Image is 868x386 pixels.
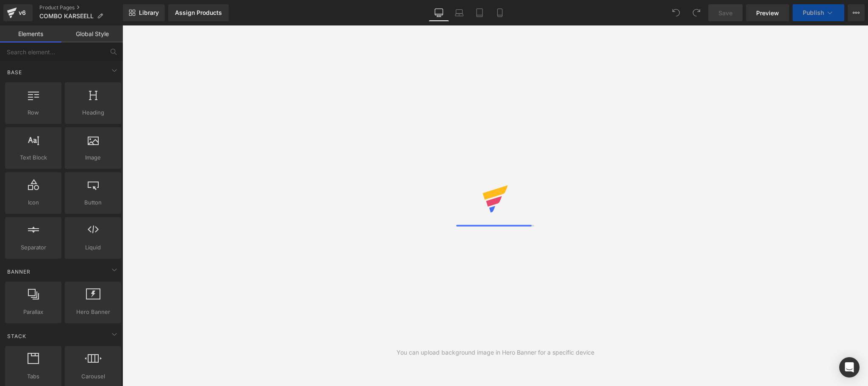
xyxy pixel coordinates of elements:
[688,4,705,21] button: Redo
[175,9,222,16] div: Assign Products
[668,4,685,21] button: Undo
[67,308,119,316] span: Hero Banner
[756,8,779,17] span: Preview
[8,308,59,316] span: Parallax
[8,108,59,117] span: Row
[469,4,490,21] a: Tablet
[397,348,594,357] div: You can upload background image in Hero Banner for a specific device
[746,4,789,21] a: Preview
[67,153,119,162] span: Image
[839,357,860,378] div: Open Intercom Messenger
[848,4,865,21] button: More
[8,198,59,207] span: Icon
[39,4,123,11] a: Product Pages
[718,8,732,17] span: Save
[67,198,119,207] span: Button
[6,68,23,76] span: Base
[39,13,94,20] span: COMBO KARSEELL
[61,25,123,42] a: Global Style
[449,4,469,21] a: Laptop
[793,4,844,21] button: Publish
[803,9,824,16] span: Publish
[17,7,28,18] div: v6
[490,4,510,21] a: Mobile
[429,4,449,21] a: Desktop
[67,372,119,381] span: Carousel
[123,4,165,21] a: New Library
[8,153,59,162] span: Text Block
[3,4,33,21] a: v6
[139,9,159,17] span: Library
[8,372,59,381] span: Tabs
[67,243,119,252] span: Liquid
[6,332,27,340] span: Stack
[67,108,119,117] span: Heading
[8,243,59,252] span: Separator
[6,268,31,276] span: Banner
